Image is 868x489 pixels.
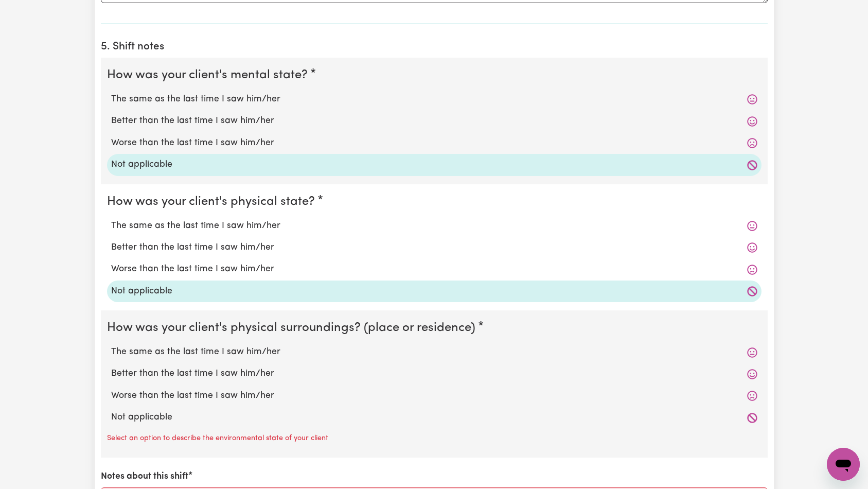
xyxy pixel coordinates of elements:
legend: How was your client's physical state? [107,193,319,211]
label: Better than the last time I saw him/her [111,367,757,380]
p: Select an option to describe the environmental state of your client [107,433,328,444]
label: The same as the last time I saw him/her [111,219,757,233]
label: Not applicable [111,285,757,298]
iframe: Button to launch messaging window [827,448,860,481]
label: Worse than the last time I saw him/her [111,389,757,403]
label: The same as the last time I saw him/her [111,345,757,359]
legend: How was your client's mental state? [107,66,312,84]
label: Worse than the last time I saw him/her [111,136,757,150]
label: Better than the last time I saw him/her [111,114,757,128]
label: Notes about this shift [101,470,188,483]
label: The same as the last time I saw him/her [111,93,757,106]
label: Worse than the last time I saw him/her [111,263,757,276]
label: Better than the last time I saw him/her [111,241,757,254]
h2: 5. Shift notes [101,41,768,54]
legend: How was your client's physical surroundings? (place or residence) [107,319,480,337]
label: Not applicable [111,411,757,424]
label: Not applicable [111,158,757,171]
